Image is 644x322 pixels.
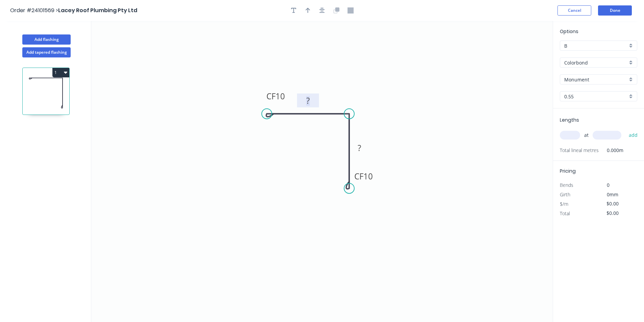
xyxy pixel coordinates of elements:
tspan: ? [306,95,310,106]
tspan: CF [354,171,363,182]
button: Done [598,5,632,16]
input: Material [564,59,627,66]
span: 0mm [607,191,618,198]
span: Lacey Roof Plumbing Pty Ltd [58,6,137,14]
button: Add flashing [22,34,71,45]
button: Cancel [557,5,591,16]
span: Girth [560,191,570,198]
input: Colour [564,76,627,83]
span: $/m [560,201,568,207]
span: 0.000m [599,146,623,155]
span: Order #24101569 > [10,6,58,14]
button: add [625,129,641,141]
tspan: ? [358,142,361,153]
span: Pricing [560,168,576,174]
span: Options [560,28,578,35]
input: Thickness [564,93,627,100]
span: at [584,130,589,140]
input: Price level [564,42,627,49]
tspan: CF [266,91,276,102]
span: Bends [560,182,573,188]
button: 1 [52,68,69,77]
tspan: 10 [363,171,373,182]
svg: 0 [91,21,553,322]
tspan: 10 [276,91,285,102]
button: Add tapered flashing [22,47,71,57]
span: Total [560,210,570,217]
span: 0 [607,182,610,188]
span: Total lineal metres [560,146,599,155]
span: Lengths [560,117,579,123]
